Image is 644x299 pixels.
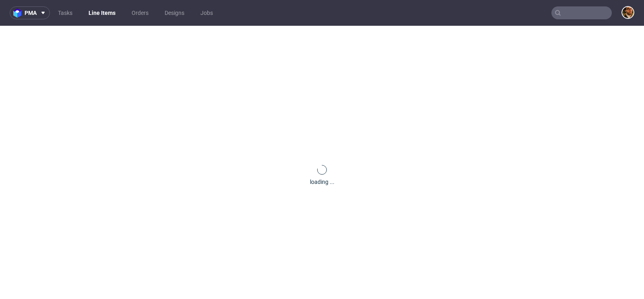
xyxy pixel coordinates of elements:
[53,6,77,19] a: Tasks
[196,6,218,19] a: Jobs
[10,6,50,19] button: pma
[84,6,120,19] a: Line Items
[25,10,37,16] span: pma
[13,8,25,18] img: logo
[127,6,153,19] a: Orders
[622,7,634,18] img: Matteo Corsico
[310,178,334,186] div: loading ...
[160,6,189,19] a: Designs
